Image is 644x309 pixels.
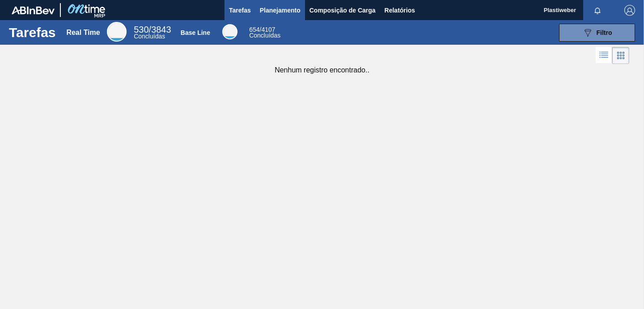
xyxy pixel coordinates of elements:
[134,33,165,40] span: Concluídas
[9,27,56,38] h1: Tarefas
[222,24,237,39] div: Base Line
[559,24,635,42] button: Filtro
[309,5,376,16] span: Composição de Carga
[249,26,275,33] span: / 4107
[107,22,127,42] div: Real Time
[583,4,612,17] button: Notificações
[249,32,280,39] span: Concluídas
[249,27,280,38] div: Base Line
[596,47,612,64] div: Visão em Lista
[134,26,171,39] div: Real Time
[229,5,251,16] span: Tarefas
[612,47,629,64] div: Visão em Cards
[181,29,210,36] div: Base Line
[597,29,612,36] span: Filtro
[249,26,259,33] span: 654
[134,25,171,34] span: / 3843
[66,29,100,37] div: Real Time
[12,6,55,14] img: TNhmsLtSVTkK8tSr43FrP2fwEKptu5GPRR3wAAAABJRU5ErkJggg==
[624,5,635,16] img: Logout
[134,25,148,34] span: 530
[385,5,415,16] span: Relatórios
[260,5,301,16] span: Planejamento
